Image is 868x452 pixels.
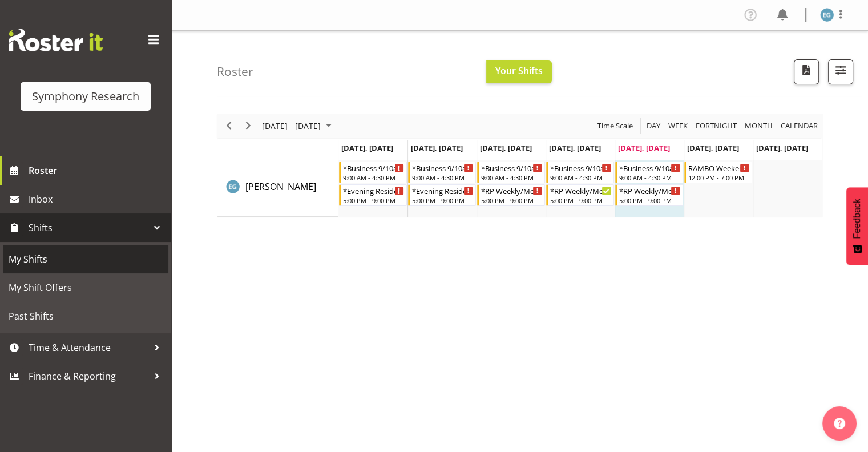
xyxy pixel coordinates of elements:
span: [DATE], [DATE] [549,143,601,153]
a: My Shift Offers [3,273,168,302]
span: Day [645,119,661,133]
button: Time Scale [596,119,635,133]
img: Rosterit website logo [9,29,103,51]
div: 5:00 PM - 9:00 PM [481,196,542,205]
span: [DATE] - [DATE] [261,119,322,133]
img: evelyn-gray1866.jpg [820,8,834,22]
span: [DATE], [DATE] [480,143,532,153]
img: help-xxl-2.png [834,418,845,429]
span: My Shift Offers [9,279,163,296]
div: Evelyn Gray"s event - *Evening Residential Shift 5-9pm Begin From Tuesday, September 30, 2025 at ... [408,184,476,206]
div: *Business 9/10am ~ 4:30pm [619,162,680,173]
div: 5:00 PM - 9:00 PM [412,196,473,205]
span: My Shifts [9,251,163,268]
span: Shifts [29,219,148,236]
div: *Business 9/10am ~ 4:30pm [412,162,473,173]
button: Timeline Week [667,119,690,133]
span: Fortnight [695,119,738,133]
div: Evelyn Gray"s event - *Business 9/10am ~ 4:30pm Begin From Wednesday, October 1, 2025 at 9:00:00 ... [477,162,545,183]
a: [PERSON_NAME] [245,180,316,193]
div: 9:00 AM - 4:30 PM [343,173,404,182]
div: 9:00 AM - 4:30 PM [619,173,680,182]
div: Evelyn Gray"s event - *Business 9/10am ~ 4:30pm Begin From Tuesday, September 30, 2025 at 9:00:00... [408,162,476,183]
div: *Business 9/10am ~ 4:30pm [550,162,611,173]
div: 9:00 AM - 4:30 PM [550,173,611,182]
div: 12:00 PM - 7:00 PM [688,173,749,182]
button: Month [779,119,820,133]
div: *Evening Residential Shift 5-9pm [412,185,473,196]
table: Timeline Week of October 3, 2025 [338,160,822,217]
div: 9:00 AM - 4:30 PM [481,173,542,182]
div: Evelyn Gray"s event - *RP Weekly/Monthly Tracks Begin From Wednesday, October 1, 2025 at 5:00:00 ... [477,184,545,206]
div: previous period [219,114,239,138]
div: *Business 9/10am ~ 4:30pm [343,162,404,173]
span: Time Scale [596,119,634,133]
span: Past Shifts [9,308,163,325]
span: Week [667,119,689,133]
div: Symphony Research [32,88,139,105]
span: Your Shifts [495,64,543,77]
button: Timeline Month [743,119,775,133]
div: Evelyn Gray"s event - *Business 9/10am ~ 4:30pm Begin From Thursday, October 2, 2025 at 9:00:00 A... [546,162,614,183]
button: Filter Shifts [828,59,853,84]
h4: Roster [217,65,253,78]
span: [DATE], [DATE] [341,143,393,153]
div: Evelyn Gray"s event - *Business 9/10am ~ 4:30pm Begin From Friday, October 3, 2025 at 9:00:00 AM ... [615,162,683,183]
div: next period [239,114,258,138]
div: 5:00 PM - 9:00 PM [619,196,680,205]
div: Timeline Week of October 3, 2025 [217,114,822,217]
span: [PERSON_NAME] [245,180,316,193]
a: My Shifts [3,245,168,273]
div: Sep 29 - Oct 05, 2025 [258,114,338,138]
span: Feedback [852,199,862,239]
a: Past Shifts [3,302,168,330]
div: RAMBO Weekend [688,162,749,173]
button: Fortnight [694,119,739,133]
span: Finance & Reporting [29,368,148,385]
div: *Business 9/10am ~ 4:30pm [481,162,542,173]
span: Roster [29,162,165,179]
div: Evelyn Gray"s event - *RP Weekly/Monthly Tracks Begin From Thursday, October 2, 2025 at 5:00:00 P... [546,184,614,206]
div: 5:00 PM - 9:00 PM [550,196,611,205]
button: Download a PDF of the roster according to the set date range. [794,59,819,84]
div: *RP Weekly/Monthly Tracks [550,185,611,196]
button: Your Shifts [486,60,552,83]
div: Evelyn Gray"s event - *Business 9/10am ~ 4:30pm Begin From Monday, September 29, 2025 at 9:00:00 ... [339,162,407,183]
button: Next [241,119,256,133]
button: October 2025 [260,119,337,133]
button: Previous [221,119,237,133]
div: 9:00 AM - 4:30 PM [412,173,473,182]
span: [DATE], [DATE] [687,143,739,153]
div: *RP Weekly/Monthly Tracks [619,185,680,196]
span: [DATE], [DATE] [756,143,808,153]
div: 5:00 PM - 9:00 PM [343,196,404,205]
td: Evelyn Gray resource [217,160,338,217]
div: *RP Weekly/Monthly Tracks [481,185,542,196]
span: [DATE], [DATE] [618,143,670,153]
span: Month [744,119,774,133]
button: Feedback - Show survey [846,187,868,265]
span: Time & Attendance [29,339,148,356]
div: Evelyn Gray"s event - *Evening Residential Shift 5-9pm Begin From Monday, September 29, 2025 at 5... [339,184,407,206]
span: [DATE], [DATE] [411,143,463,153]
span: Inbox [29,191,165,208]
span: calendar [780,119,819,133]
div: Evelyn Gray"s event - RAMBO Weekend Begin From Saturday, October 4, 2025 at 12:00:00 PM GMT+13:00... [684,162,752,183]
button: Timeline Day [645,119,663,133]
div: *Evening Residential Shift 5-9pm [343,185,404,196]
div: Evelyn Gray"s event - *RP Weekly/Monthly Tracks Begin From Friday, October 3, 2025 at 5:00:00 PM ... [615,184,683,206]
